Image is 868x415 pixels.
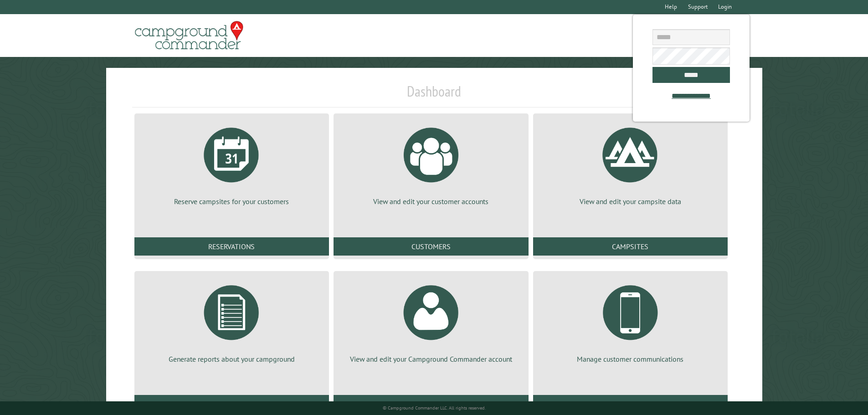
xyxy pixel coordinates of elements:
[134,395,329,413] a: Reports
[544,278,717,364] a: Manage customer communications
[134,237,329,256] a: Reservations
[533,395,728,413] a: Communications
[344,278,517,364] a: View and edit your Campground Commander account
[533,237,728,256] a: Campsites
[334,395,528,413] a: Account
[334,237,528,256] a: Customers
[383,405,486,411] small: © Campground Commander LLC. All rights reserved.
[544,121,717,206] a: View and edit your campsite data
[145,354,318,364] p: Generate reports about your campground
[344,196,517,206] p: View and edit your customer accounts
[145,121,318,206] a: Reserve campsites for your customers
[132,82,736,108] h1: Dashboard
[544,354,717,364] p: Manage customer communications
[145,278,318,364] a: Generate reports about your campground
[344,354,517,364] p: View and edit your Campground Commander account
[145,196,318,206] p: Reserve campsites for your customers
[544,196,717,206] p: View and edit your campsite data
[132,18,246,53] img: Campground Commander
[344,121,517,206] a: View and edit your customer accounts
